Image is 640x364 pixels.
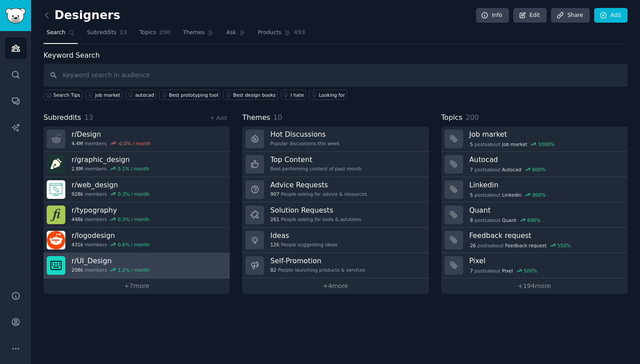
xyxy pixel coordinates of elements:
h3: r/ Design [72,130,151,139]
a: +7more [44,278,230,294]
a: r/UI_Design208kmembers1.2% / month [44,253,230,278]
span: Autocad [502,166,521,173]
div: post s about [469,191,547,199]
span: 13 [120,29,127,37]
span: 200 [159,29,171,37]
div: People launching products & services [270,267,365,273]
a: I hate [281,90,306,100]
span: 13 [84,113,93,122]
div: 0.1 % / month [118,166,149,172]
div: 500 % [524,268,537,274]
span: Topics [140,29,156,37]
h3: Feedback request [469,231,621,240]
div: 800 % [532,166,545,173]
a: Ideas126People suggesting ideas [242,228,428,253]
h3: r/ web_design [72,180,149,190]
h2: Designers [44,8,120,23]
h3: Hot Discussions [270,130,340,139]
a: + Add [210,115,227,121]
a: Self-Promotion82People launching products & services [242,253,428,278]
span: Subreddits [87,29,116,37]
span: 928k [72,191,83,197]
div: post s about [469,241,572,249]
span: 208k [72,267,83,273]
div: job market [95,92,120,98]
span: 5 [470,192,473,198]
span: 10 [273,113,282,122]
a: r/typography448kmembers0.3% / month [44,202,230,228]
div: autocad [135,92,154,98]
a: Pixel7postsaboutPixel500% [441,253,628,278]
h3: Quant [469,206,621,215]
a: Add [594,8,628,23]
div: members [72,241,149,248]
div: People asking for advice & resources [270,191,367,197]
span: Quant [502,217,516,223]
a: Solution Requests261People asking for tools & solutions [242,202,428,228]
input: Keyword search in audience [44,64,628,87]
div: I hate [291,92,304,98]
span: Linkedin [502,192,522,198]
h3: Ideas [270,231,337,240]
div: People suggesting ideas [270,241,337,248]
span: 7 [470,268,473,274]
div: members [72,191,149,197]
a: Job market5postsaboutJob market1000% [441,127,628,152]
span: Search [47,29,65,37]
div: Best prototyping tool [169,92,218,98]
span: 7 [470,166,473,173]
span: 26 [470,242,476,249]
a: Looking for [309,90,347,100]
span: 5 [470,141,473,147]
span: 261 [270,216,279,222]
h3: Self-Promotion [270,256,365,265]
h3: Linkedin [469,180,621,190]
a: Products493 [255,26,308,44]
a: Feedback request26postsaboutFeedback request550% [441,228,628,253]
a: r/web_design928kmembers0.3% / month [44,177,230,202]
div: 600 % [527,217,540,223]
div: members [72,166,149,172]
span: Search Tips [53,92,80,98]
div: 800 % [532,192,546,198]
a: r/graphic_design2.8Mmembers0.1% / month [44,152,230,177]
label: Keyword Search [44,51,100,59]
span: 200 [465,113,479,122]
span: 448k [72,216,83,222]
a: Info [476,8,509,23]
span: Topics [441,112,463,123]
a: autocad [125,90,156,100]
a: Advice Requests907People asking for advice & resources [242,177,428,202]
div: members [72,140,151,146]
span: 2.8M [72,166,83,172]
a: Share [551,8,589,23]
div: -0.0 % / month [118,140,151,146]
h3: Pixel [469,256,621,265]
h3: Top Content [270,155,362,164]
div: People asking for tools & solutions [270,216,361,222]
div: 0.3 % / month [118,191,149,197]
span: 4.4M [72,140,83,146]
div: post s about [469,140,556,148]
a: Edit [513,8,547,23]
h3: Job market [469,130,621,139]
div: 0.3 % / month [118,216,149,222]
span: Products [258,29,281,37]
span: Pixel [502,268,513,274]
a: Themes [180,26,217,44]
div: Best-performing content of past month [270,166,362,172]
img: GummySearch logo [5,8,26,24]
span: 493 [294,29,305,37]
a: Best prototyping tool [159,90,220,100]
a: Ask [223,26,248,44]
h3: Autocad [469,155,621,164]
a: Autocad7postsaboutAutocad800% [441,152,628,177]
img: UI_Design [47,256,65,275]
a: Subreddits13 [84,26,130,44]
span: Subreddits [44,112,81,123]
div: Best design books [233,92,276,98]
span: Ask [226,29,236,37]
div: 1000 % [538,141,555,147]
div: post s about [469,267,538,275]
a: r/Design4.4Mmembers-0.0% / month [44,127,230,152]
